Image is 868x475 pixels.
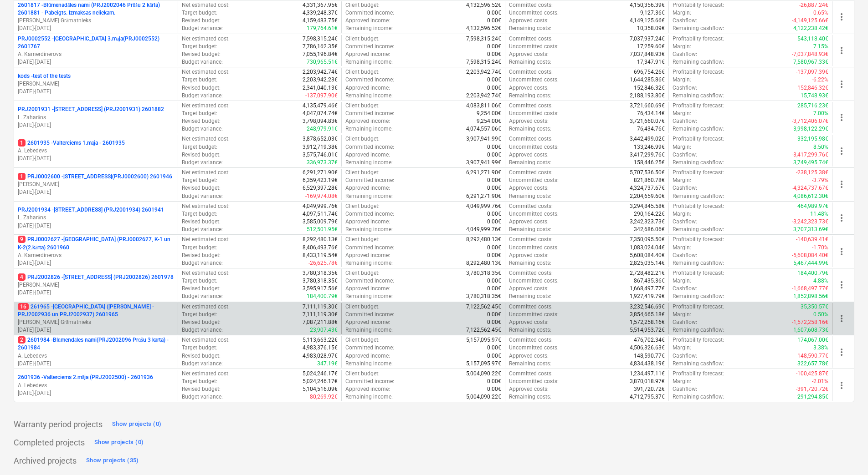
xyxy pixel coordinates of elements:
p: Committed costs : [509,35,553,43]
p: 133,246.99€ [634,143,665,151]
p: Target budget : [182,210,217,218]
p: 0.00€ [487,43,501,51]
p: Target budget : [182,110,217,117]
p: 342,686.06€ [634,226,665,233]
span: more_vert [836,313,847,324]
p: 2,203,942.74€ [303,68,338,76]
p: Client budget : [345,202,380,210]
p: 4,149,125.66€ [630,17,665,25]
p: Revised budget : [182,184,221,192]
p: Approved costs : [509,17,549,25]
p: -26,887.24€ [799,1,828,9]
p: [DATE] - [DATE] [18,188,174,196]
p: 821,860.78€ [634,177,665,184]
p: -152,846.32€ [796,84,828,92]
p: 261965 - [GEOGRAPHIC_DATA] ([PERSON_NAME] - PRJ2002936 un PRJ2002937) 2601965 [18,303,174,318]
p: Profitability forecast : [673,68,724,76]
p: 3,585,009.79€ [303,218,338,226]
p: 9,127.36€ [640,9,665,17]
p: Committed income : [345,76,394,84]
p: Remaining income : [345,226,393,233]
span: more_vert [836,146,847,157]
p: Client budget : [345,1,380,9]
p: Client budget : [345,68,380,76]
p: [DATE] - [DATE] [18,88,174,96]
p: 4,339,248.37€ [303,9,338,17]
div: 2601936 -Valterciems 2.māja (PRJ2002500) - 2601936A. Lebedevs[DATE]-[DATE] [18,374,174,397]
p: Approved income : [345,117,390,125]
p: 0.00€ [487,143,501,151]
p: Uncommitted costs : [509,210,559,218]
p: 2,341,040.13€ [303,84,338,92]
p: A. Lebedevs [18,352,174,360]
p: Margin : [673,210,691,218]
p: Budget variance : [182,226,223,233]
p: Profitability forecast : [673,135,724,143]
p: 7,037,848.93€ [630,51,665,58]
p: Budget variance : [182,58,223,66]
p: Profitability forecast : [673,1,724,9]
p: 2601984 - Blūmendāles nami(PRJ2002096 Prūšu 3 kārta) - 2601984 [18,336,174,352]
p: Budget variance : [182,192,223,200]
p: Margin : [673,177,691,184]
p: Committed costs : [509,169,553,177]
p: Margin : [673,43,691,51]
p: Uncommitted costs : [509,9,559,17]
span: more_vert [836,179,847,190]
p: -3.79% [812,177,828,184]
p: 158,446.25€ [634,159,665,167]
p: -4,324,737.67€ [792,184,828,192]
p: Remaining cashflow : [673,226,724,233]
span: 2 [18,336,26,344]
p: Cashflow : [673,184,697,192]
p: -3,242,323.73€ [792,218,828,226]
p: 0.00€ [487,76,501,84]
span: 4 [18,273,26,281]
p: 4,047,074.74€ [303,110,338,117]
p: Remaining costs : [509,92,551,100]
p: 7.15% [813,43,828,51]
p: -7,037,848.93€ [792,51,828,58]
p: 3,442,499.02€ [630,135,665,143]
p: 0.00€ [487,84,501,92]
p: Remaining income : [345,125,393,133]
button: Show projects (35) [84,453,141,468]
p: Cashflow : [673,151,697,159]
p: Approved costs : [509,151,549,159]
p: 2,204,659.60€ [630,192,665,200]
p: PRJ0002627 - [GEOGRAPHIC_DATA] (PRJ0002627, K-1 un K-2(2.kārta) 2601960 [18,236,174,251]
p: 0.00€ [487,9,501,17]
p: Target budget : [182,43,217,51]
p: 3,721,660.07€ [630,117,665,125]
p: 696,754.26€ [634,68,665,76]
p: 7,598,315.24€ [303,35,338,43]
p: [PERSON_NAME] [18,281,174,289]
p: 6,291,271.90€ [466,169,501,177]
p: [DATE] - [DATE] [18,326,174,334]
p: -4,149,125.66€ [792,17,828,25]
p: [PERSON_NAME] Grāmatnieks [18,17,174,25]
p: Committed income : [345,9,394,17]
p: Net estimated cost : [182,202,230,210]
p: 3,242,323.73€ [630,218,665,226]
p: Remaining costs : [509,58,551,66]
p: 3,707,313.69€ [793,226,828,233]
p: 730,965.51€ [307,58,338,66]
p: -0.65% [812,9,828,17]
p: 4,086,612.30€ [793,192,828,200]
p: Remaining income : [345,58,393,66]
p: Client budget : [345,169,380,177]
span: 9 [18,236,26,243]
p: 0.00€ [487,210,501,218]
p: Budget variance : [182,92,223,100]
p: Remaining costs : [509,226,551,233]
p: Revised budget : [182,117,221,125]
p: Approved costs : [509,84,549,92]
div: Show projects (0) [94,437,144,448]
p: 7,786,162.35€ [303,43,338,51]
p: [DATE] - [DATE] [18,155,174,162]
p: L. Zaharāns [18,214,174,222]
p: Approved income : [345,218,390,226]
p: Profitability forecast : [673,102,724,110]
p: 4,132,596.52€ [466,1,501,9]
